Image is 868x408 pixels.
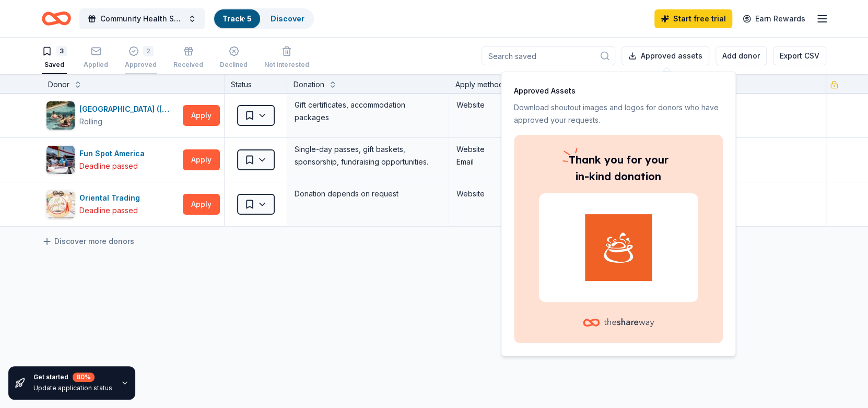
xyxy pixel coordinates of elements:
[73,372,95,382] div: 80 %
[79,8,205,29] button: Community Health Summit
[42,6,71,31] a: Home
[514,101,723,126] p: Download shoutout images and logos for donors who have approved your requests.
[654,9,732,28] a: Start free trial
[222,14,252,23] a: Track· 5
[125,42,157,74] button: 2Approved
[42,235,134,248] a: Discover more donors
[552,214,685,281] img: CookinGenie
[42,42,67,74] button: 3Saved
[46,101,75,130] img: Image for Four Seasons Resort (Orlando)
[456,156,549,168] div: Email
[125,61,157,69] div: Approved
[271,14,304,23] a: Discover
[173,61,203,69] div: Received
[456,188,549,200] div: Website
[84,61,108,69] div: Applied
[514,85,723,97] p: Approved Assets
[79,103,179,115] div: [GEOGRAPHIC_DATA] ([GEOGRAPHIC_DATA])
[48,78,69,91] div: Donor
[456,143,549,156] div: Website
[569,153,601,166] span: Thank
[143,46,154,56] div: 2
[84,42,108,74] button: Applied
[264,61,309,69] div: Not interested
[539,151,698,185] p: you for your in-kind donation
[46,146,75,174] img: Image for Fun Spot America
[220,61,248,69] div: Declined
[56,46,67,56] div: 3
[456,99,549,111] div: Website
[46,190,75,218] img: Image for Oriental Trading
[621,46,709,65] button: Approved assets
[79,192,144,204] div: Oriental Trading
[264,42,309,74] button: Not interested
[79,115,102,128] div: Rolling
[715,46,767,65] button: Add donor
[482,46,615,65] input: Search saved
[294,98,442,125] div: Gift certificates, accommodation packages
[183,194,220,215] button: Apply
[213,8,314,29] button: Track· 5Discover
[183,149,220,170] button: Apply
[220,42,248,74] button: Declined
[183,105,220,126] button: Apply
[46,190,179,219] button: Image for Oriental TradingOriental TradingDeadline passed
[294,186,442,201] div: Donation depends on request
[79,147,149,160] div: Fun Spot America
[79,160,138,172] div: Deadline passed
[736,9,812,28] a: Earn Rewards
[33,384,112,392] div: Update application status
[33,372,112,382] div: Get started
[100,13,184,25] span: Community Health Summit
[79,204,138,217] div: Deadline passed
[294,142,442,169] div: Single-day passes, gift baskets, sponsorship, fundraising opportunities.
[773,46,826,65] button: Export CSV
[294,78,324,91] div: Donation
[46,145,179,174] button: Image for Fun Spot AmericaFun Spot AmericaDeadline passed
[42,61,67,69] div: Saved
[46,101,179,130] button: Image for Four Seasons Resort (Orlando)[GEOGRAPHIC_DATA] ([GEOGRAPHIC_DATA])Rolling
[225,74,287,93] div: Status
[455,78,503,91] div: Apply method
[173,42,203,74] button: Received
